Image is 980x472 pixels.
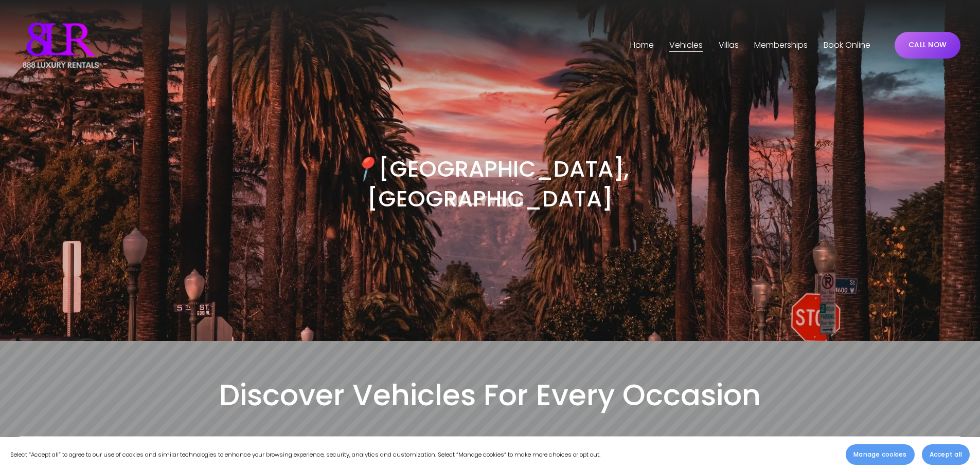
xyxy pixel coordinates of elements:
span: Manage cookies [853,450,906,459]
h3: [GEOGRAPHIC_DATA], [GEOGRAPHIC_DATA] [255,154,725,214]
span: Villas [719,38,739,53]
a: folder dropdown [719,37,739,53]
a: Book Online [824,37,870,53]
h2: Discover Vehicles For Every Occasion [20,376,960,414]
span: Accept all [930,450,962,459]
a: folder dropdown [669,37,703,53]
a: CALL NOW [895,32,960,59]
button: Accept all [922,444,970,465]
button: Manage cookies [846,444,914,465]
span: Vehicles [669,38,703,53]
a: Memberships [754,37,808,53]
em: 📍 [351,153,379,184]
p: Select “Accept all” to agree to our use of cookies and similar technologies to enhance your brows... [10,449,600,460]
img: Luxury Car &amp; Home Rentals For Every Occasion [20,20,102,71]
a: Home [630,37,654,53]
